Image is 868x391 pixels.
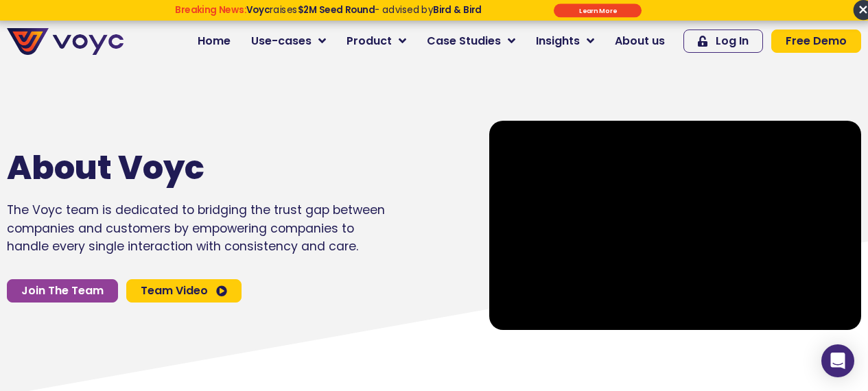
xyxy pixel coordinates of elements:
[297,3,375,16] strong: $2M Seed Round
[7,28,124,55] img: voyc-full-logo
[241,27,336,55] a: Use-cases
[526,27,605,55] a: Insights
[536,33,580,49] span: Insights
[347,33,392,49] span: Product
[489,121,861,330] iframe: youtube Video Player
[771,29,861,53] a: Free Demo
[251,33,312,49] span: Use-cases
[615,33,665,49] span: About us
[187,27,241,55] a: Home
[7,201,386,255] p: The Voyc team is dedicated to bridging the trust gap between companies and customers by empowerin...
[433,3,482,16] strong: Bird & Bird
[246,3,270,16] strong: Voyc
[554,3,642,17] div: Submit
[21,285,104,296] span: Join The Team
[128,4,528,26] div: Breaking News: Voyc raises $2M Seed Round - advised by Bird & Bird
[821,344,854,377] div: Open Intercom Messenger
[7,279,118,303] a: Join The Team
[141,285,208,296] span: Team Video
[427,33,501,49] span: Case Studies
[417,27,526,55] a: Case Studies
[336,27,417,55] a: Product
[246,3,482,16] span: raises - advised by
[175,3,246,16] strong: Breaking News:
[198,33,231,49] span: Home
[126,279,242,303] a: Team Video
[7,148,345,188] h1: About Voyc
[605,27,675,55] a: About us
[716,36,749,47] span: Log In
[786,36,847,47] span: Free Demo
[683,29,763,53] a: Log In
